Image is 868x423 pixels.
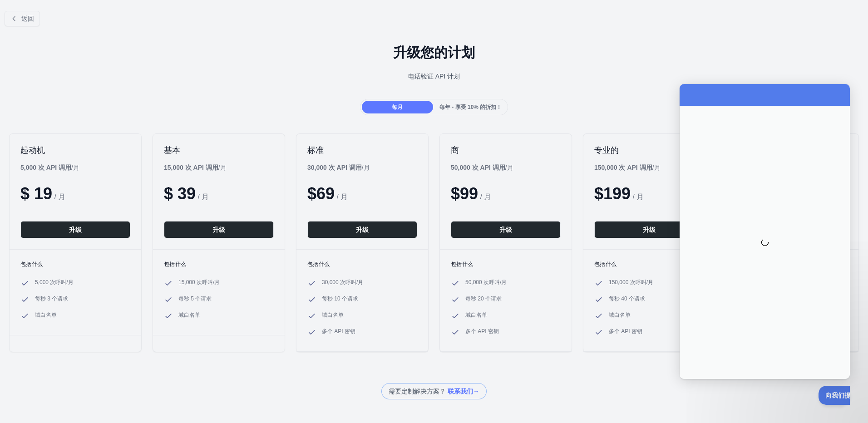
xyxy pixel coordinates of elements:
[307,164,362,171] b: 30,000 次 API 调用
[307,163,370,172] div: /月
[819,386,850,405] iframe: Help Scout Beacon - Close
[594,163,661,172] div: /月
[451,163,513,172] div: /月
[451,184,478,203] span: $99
[451,164,505,171] b: 50,000 次 API 调用
[451,145,561,156] h2: 商
[594,145,704,156] h2: 专业的
[680,84,850,379] iframe: Help Scout Beacon - Live Chat, Contact Form, and Knowledge Base
[594,164,652,171] b: 150,000 次 API 调用
[307,145,417,156] h2: 标准
[594,184,631,203] span: $199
